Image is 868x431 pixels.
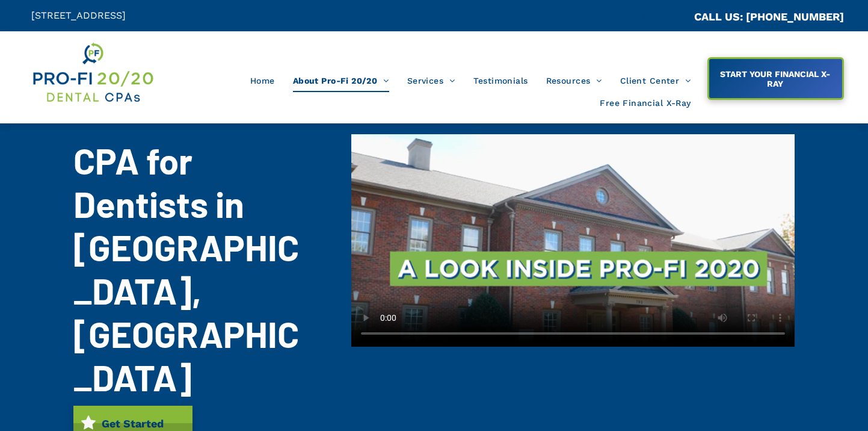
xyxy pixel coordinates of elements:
span: START YOUR FINANCIAL X-RAY [710,63,841,95]
a: Testimonials [464,69,537,92]
a: About Pro-Fi 20/20 [284,69,398,92]
a: Home [241,69,284,92]
span: [STREET_ADDRESS] [31,10,126,21]
a: START YOUR FINANCIAL X-RAY [707,57,844,100]
a: Services [398,69,464,92]
a: Client Center [611,69,700,92]
span: CA::CALLC [643,11,694,23]
a: Free Financial X-Ray [591,92,700,115]
span: CPA for Dentists in [GEOGRAPHIC_DATA], [GEOGRAPHIC_DATA] [73,138,299,398]
a: CALL US: [PHONE_NUMBER] [694,10,844,23]
a: Resources [537,69,611,92]
img: Get Dental CPA Consulting, Bookkeeping, & Bank Loans [31,40,154,105]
